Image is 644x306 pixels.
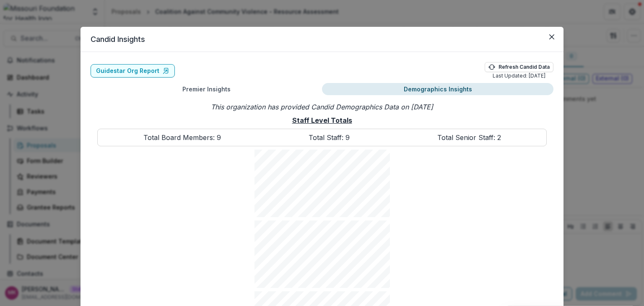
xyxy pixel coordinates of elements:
button: Close [545,30,558,44]
p: Total Senior Staff: 2 [437,132,501,143]
a: Guidestar Org Report [91,64,175,78]
button: Premier Insights [91,83,322,95]
header: Candid Insights [80,27,563,52]
p: Total Staff: 9 [309,132,350,143]
p: Last Updated: [DATE] [493,72,545,80]
button: Refresh Candid Data [485,62,553,72]
u: Staff Level Totals [292,115,352,125]
i: This organization has provided Candid Demographics Data on [DATE] [97,102,547,112]
p: Total Board Members: 9 [143,132,221,143]
button: Demographics Insights [322,83,553,95]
